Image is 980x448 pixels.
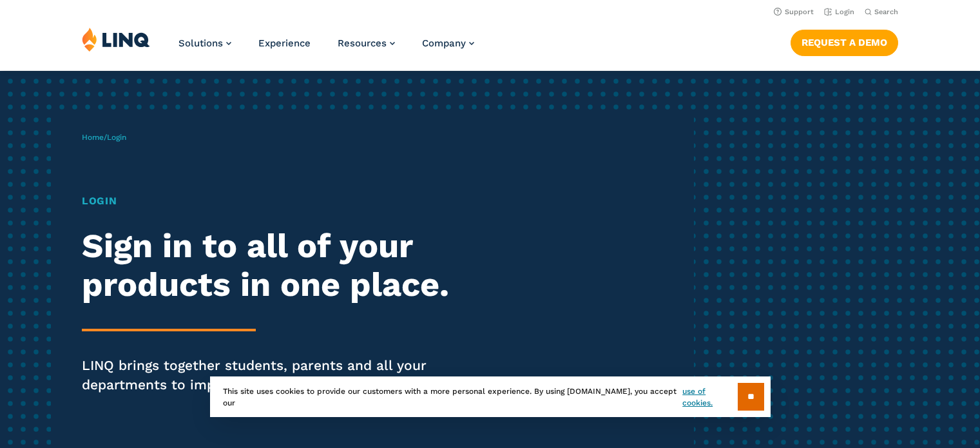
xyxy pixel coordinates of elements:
a: Support [774,8,814,16]
a: Home [82,133,104,142]
a: Experience [258,37,311,49]
a: Resources [338,37,395,49]
span: Company [422,37,466,49]
span: Resources [338,37,387,49]
a: Request a Demo [791,30,898,55]
img: LINQ | K‑12 Software [82,27,150,52]
nav: Button Navigation [791,27,898,55]
h1: Login [82,193,459,209]
div: This site uses cookies to provide our customers with a more personal experience. By using [DOMAIN... [210,376,771,417]
nav: Primary Navigation [178,27,474,70]
button: Open Search Bar [865,7,898,17]
span: Search [874,8,898,16]
a: use of cookies. [682,385,737,409]
a: Login [824,8,854,16]
span: Solutions [178,37,223,49]
a: Solutions [178,37,231,49]
span: / [82,133,126,142]
span: Login [107,133,126,142]
h2: Sign in to all of your products in one place. [82,227,459,304]
a: Company [422,37,474,49]
p: LINQ brings together students, parents and all your departments to improve efficiency and transpa... [82,356,459,394]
